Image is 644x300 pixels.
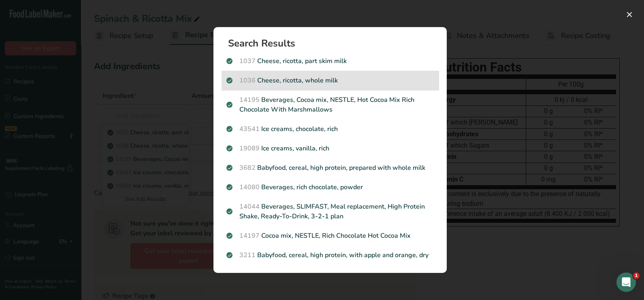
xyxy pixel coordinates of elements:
p: Ice creams, vanilla, rich [226,144,434,153]
p: Beverages, rich chocolate, powder [226,182,434,192]
p: Ice creams, chocolate, rich [226,124,434,134]
p: Cheese, ricotta, whole milk [226,76,434,85]
p: Cocoa mix, NESTLE, Rich Chocolate Hot Cocoa Mix [226,231,434,241]
span: 14080 [239,183,260,192]
span: 19089 [239,144,260,153]
span: 14195 [239,95,260,104]
span: 1036 [239,76,256,85]
p: Cheese, ricotta, part skim milk [226,56,434,66]
span: 1 [633,273,640,279]
p: Babyfood, cereal, high protein, prepared with whole milk [226,163,434,173]
p: Babyfood, cereal, high protein, with apple and orange, dry [226,250,434,260]
span: 1037 [239,57,256,65]
span: 3211 [239,251,256,260]
p: Beverages, Cocoa mix, NESTLE, Hot Cocoa Mix Rich Chocolate With Marshmallows [226,95,434,114]
span: 14197 [239,231,260,240]
p: Beverages, SLIMFAST, Meal replacement, High Protein Shake, Ready-To-Drink, 3-2-1 plan [226,202,434,221]
h1: Search Results [228,38,439,48]
iframe: Intercom live chat [616,273,636,292]
span: 43541 [239,125,260,133]
span: 14044 [239,202,260,211]
span: 3682 [239,163,256,172]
